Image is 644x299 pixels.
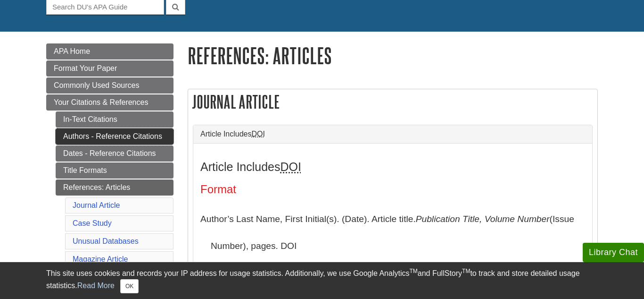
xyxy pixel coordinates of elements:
[409,268,417,274] sup: TM
[188,89,597,114] h2: Journal Article
[200,205,585,260] p: Author’s Last Name, First Initial(s). (Date). Article title. (Issue Number), pages. DOI
[281,160,301,173] abbr: Digital Object Identifier. This is the string of numbers associated with a particular article. No...
[462,268,470,274] sup: TM
[73,219,112,227] a: Case Study
[200,183,585,196] h4: Format
[46,77,173,94] a: Commonly Used Sources
[188,43,598,68] h1: References: Articles
[56,111,173,128] a: In-Text Citations
[77,282,115,290] a: Read More
[56,145,173,162] a: Dates - Reference Citations
[54,98,148,106] span: Your Citations & References
[583,243,644,262] button: Library Chat
[54,47,90,55] span: APA Home
[120,279,139,293] button: Close
[46,43,173,60] a: APA Home
[46,94,173,111] a: Your Citations & References
[416,214,550,224] i: Publication Title, Volume Number
[46,268,598,293] div: This site uses cookies and records your IP address for usage statistics. Additionally, we use Goo...
[56,128,173,145] a: Authors - Reference Citations
[56,162,173,179] a: Title Formats
[200,160,585,174] h3: Article Includes
[73,237,139,245] a: Unusual Databases
[54,64,117,72] span: Format Your Paper
[200,130,585,138] a: Article IncludesDOI
[56,179,173,196] a: References: Articles
[73,201,120,209] a: Journal Article
[46,60,173,77] a: Format Your Paper
[252,130,265,138] abbr: Digital Object Identifier. This is the string of numbers associated with a particular article. No...
[73,255,128,263] a: Magazine Article
[54,81,139,89] span: Commonly Used Sources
